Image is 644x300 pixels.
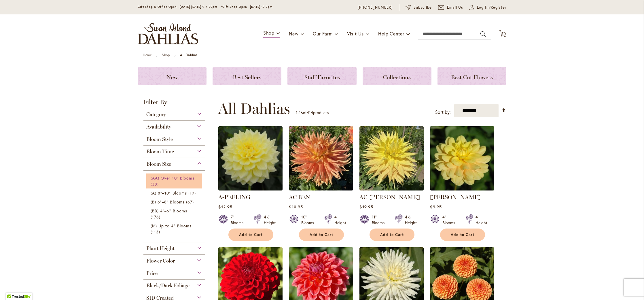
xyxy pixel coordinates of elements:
span: New [289,31,298,37]
span: $10.95 [289,204,303,210]
span: Bloom Style [146,136,173,142]
p: - of products [296,108,329,117]
span: 67 [186,199,195,205]
a: Log In/Register [469,5,506,10]
div: 4½' Height [264,214,276,226]
span: New [166,74,178,81]
span: Best Cut Flowers [451,74,493,81]
span: Our Farm [313,31,332,37]
span: (B) 6"–8" Blooms [151,199,185,205]
span: Gift Shop & Office Open - [DATE]-[DATE] 9-4:30pm / [138,5,222,9]
span: (A) 8"–10" Blooms [151,190,187,196]
div: 7" Blooms [231,214,247,226]
div: 4" Blooms [442,214,459,226]
div: 11" Blooms [372,214,388,226]
button: Add to Cart [299,229,344,241]
a: Best Sellers [213,67,281,85]
a: (AA) Over 10" Blooms 38 [151,175,199,187]
span: 38 [151,181,160,187]
a: A-Peeling [218,186,283,192]
a: (BB) 4"–6" Blooms 176 [151,208,199,220]
iframe: Launch Accessibility Center [4,280,20,296]
a: A-PEELING [218,194,250,201]
a: AC BEN [289,186,353,192]
span: 176 [151,214,162,220]
span: Price [146,270,158,276]
span: $12.95 [218,204,232,210]
a: New [138,67,207,85]
div: 4½' Height [405,214,417,226]
a: [PERSON_NAME] [430,194,481,201]
span: All Dahlias [218,100,290,117]
button: Add to Cart [440,229,485,241]
div: 10" Blooms [301,214,317,226]
span: Add to Cart [451,232,474,237]
a: store logo [138,23,198,44]
div: 4' Height [476,214,487,226]
a: Collections [363,67,431,85]
a: [PHONE_NUMBER] [358,5,393,10]
span: Email Us [447,5,463,10]
span: Best Sellers [233,74,261,81]
a: Subscribe [406,5,432,10]
strong: All Dahlias [180,53,198,57]
span: Category [146,111,166,118]
span: Staff Favorites [304,74,340,81]
span: Flower Color [146,258,175,264]
span: (BB) 4"–6" Blooms [151,208,187,214]
span: Black/Dark Foliage [146,282,190,289]
a: AC [PERSON_NAME] [359,194,420,201]
a: (A) 8"–10" Blooms 19 [151,190,199,196]
img: AC Jeri [359,126,424,190]
img: A-Peeling [218,126,283,190]
button: Add to Cart [370,229,414,241]
span: Add to Cart [239,232,263,237]
span: Log In/Register [477,5,506,10]
span: 19 [188,190,197,196]
span: Collections [383,74,411,81]
span: Gift Shop Open - [DATE] 10-3pm [222,5,272,9]
a: Best Cut Flowers [437,67,506,85]
a: Home [143,53,152,57]
a: Email Us [438,5,463,10]
span: $19.95 [359,204,373,210]
div: 4' Height [334,214,346,226]
a: AHOY MATEY [430,186,494,192]
span: (M) Up to 4" Blooms [151,223,192,229]
span: 414 [307,110,313,115]
span: Visit Us [347,31,364,37]
span: Subscribe [414,5,432,10]
a: (M) Up to 4" Blooms 113 [151,223,199,235]
span: Bloom Size [146,161,171,167]
a: Shop [162,53,170,57]
span: Shop [263,30,274,36]
img: AC BEN [289,126,353,190]
span: Plant Height [146,245,175,252]
a: AC BEN [289,194,310,201]
span: Bloom Time [146,148,174,155]
span: Help Center [378,31,404,37]
span: 16 [299,110,303,115]
label: Sort by: [435,107,451,118]
span: 113 [151,229,162,235]
button: Add to Cart [228,229,273,241]
span: (AA) Over 10" Blooms [151,175,194,181]
a: AC Jeri [359,186,424,192]
span: Add to Cart [310,232,333,237]
a: (B) 6"–8" Blooms 67 [151,199,199,205]
strong: Filter By: [138,99,211,108]
span: Add to Cart [380,232,404,237]
span: $9.95 [430,204,442,210]
img: AHOY MATEY [430,126,494,190]
span: Availability [146,124,171,130]
a: Staff Favorites [287,67,356,85]
span: 1 [296,110,298,115]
